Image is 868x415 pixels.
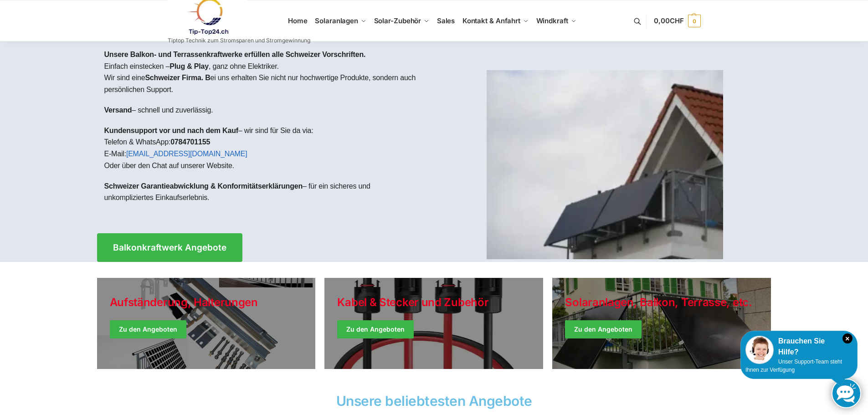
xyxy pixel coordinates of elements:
strong: Unsere Balkon- und Terrassenkraftwerke erfüllen alle Schweizer Vorschriften. [104,51,366,58]
h2: Unsere beliebtesten Angebote [97,394,771,408]
div: Einfach einstecken – , ganz ohne Elektriker. [97,41,434,220]
p: Wir sind eine ei uns erhalten Sie nicht nur hochwertige Produkte, sondern auch persönlichen Support. [104,72,427,95]
a: Sales [433,0,458,41]
a: Holiday Style [97,278,316,369]
i: Schließen [842,333,853,343]
strong: 0784701155 [170,138,210,146]
a: Kontakt & Anfahrt [458,0,532,41]
a: Winter Jackets [552,278,771,369]
strong: Kundensupport vor und nach dem Kauf [104,127,238,134]
img: Customer service [745,336,774,364]
span: Kontakt & Anfahrt [462,16,520,25]
span: Sales [437,16,455,25]
a: 0,00CHF 0 [654,7,700,35]
p: – wir sind für Sie da via: Telefon & WhatsApp: E-Mail: Oder über den Chat auf unserer Website. [104,125,427,171]
span: Balkonkraftwerk Angebote [113,243,226,252]
a: Solar-Zubehör [370,0,433,41]
a: Balkonkraftwerk Angebote [97,233,242,262]
strong: Versand [104,106,132,114]
a: Solaranlagen [311,0,370,41]
p: Tiptop Technik zum Stromsparen und Stromgewinnung [168,38,310,43]
strong: Schweizer Firma. B [145,74,210,82]
div: Brauchen Sie Hilfe? [745,336,853,358]
span: Solar-Zubehör [374,16,421,25]
span: 0,00 [654,16,683,25]
span: 0 [688,15,701,27]
a: [EMAIL_ADDRESS][DOMAIN_NAME] [126,150,247,158]
p: – für ein sicheres und unkompliziertes Einkaufserlebnis. [104,180,427,204]
a: Holiday Style [324,278,543,369]
span: Solaranlagen [315,16,358,25]
img: Home 1 [487,70,723,259]
a: Windkraft [532,0,580,41]
p: – schnell und zuverlässig. [104,104,427,116]
strong: Schweizer Garantieabwicklung & Konformitätserklärungen [104,182,303,190]
strong: Plug & Play [169,62,209,70]
span: Windkraft [536,16,568,25]
span: CHF [670,16,684,25]
span: Unser Support-Team steht Ihnen zur Verfügung [745,359,842,373]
